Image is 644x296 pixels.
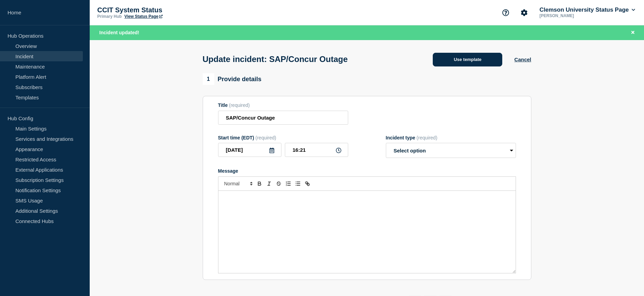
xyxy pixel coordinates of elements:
button: Toggle bulleted list [293,180,303,188]
span: (required) [229,102,250,108]
button: Use template [433,53,502,66]
h1: Update incident: SAP/Concur Outage [203,54,348,64]
div: Message [218,191,516,273]
input: YYYY-MM-DD [218,143,281,157]
span: (required) [255,135,276,140]
input: HH:MM [285,143,348,157]
span: 1 [203,73,214,85]
button: Toggle italic text [264,180,274,188]
p: CCIT System Status [97,6,234,14]
div: Title [218,102,348,108]
div: Message [218,168,516,174]
p: [PERSON_NAME] [538,13,609,18]
div: Provide details [203,73,262,85]
div: Start time (EDT) [218,135,348,140]
button: Close banner [629,29,637,37]
button: Account settings [517,5,531,20]
input: Title [218,111,348,125]
button: Support [498,5,513,20]
p: Primary Hub [97,14,122,19]
button: Toggle link [303,180,312,188]
button: Toggle strikethrough text [274,180,283,188]
div: Incident type [386,135,516,140]
button: Clemson University Status Page [538,7,636,13]
span: (required) [417,135,438,140]
select: Incident type [386,143,516,158]
span: Font size [221,180,255,188]
button: Toggle ordered list [283,180,293,188]
button: Cancel [514,57,531,62]
span: Incident updated! [99,30,139,35]
a: View Status Page [124,14,162,19]
button: Toggle bold text [255,180,264,188]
